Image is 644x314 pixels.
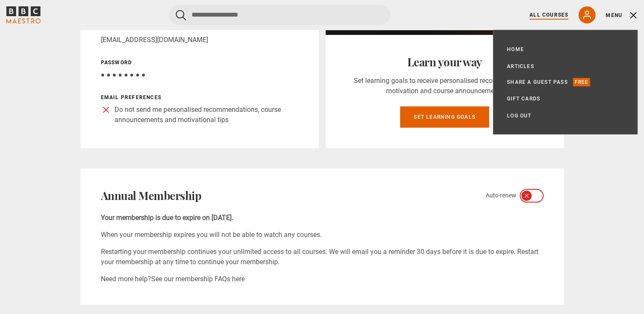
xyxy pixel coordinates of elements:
[101,71,146,79] span: ● ● ● ● ● ● ● ●
[573,78,590,86] p: Free
[151,275,245,283] a: See our membership FAQs here
[101,35,298,45] p: [EMAIL_ADDRESS][DOMAIN_NAME]
[169,5,390,25] input: Search
[507,94,540,103] a: Gift Cards
[507,78,568,86] a: Share a guest pass
[6,6,40,23] svg: BBC Maestro
[606,11,638,20] button: Toggle navigation
[101,214,233,222] b: Your membership is due to expire on [DATE].
[400,106,489,128] a: Set learning goals
[507,45,524,54] a: Home
[101,59,298,66] p: Password
[101,247,544,267] p: Restarting your membership continues your unlimited access to all courses. We will email you a re...
[101,274,544,284] p: Need more help?
[486,191,516,200] span: Auto-renew
[101,94,298,101] p: Email preferences
[101,230,544,240] p: When your membership expires you will not be able to watch any courses.
[346,55,544,69] h2: Learn your way
[114,105,298,125] p: Do not send me personalised recommendations, course announcements and motivational tips
[101,189,202,203] h2: Annual Membership
[346,76,544,96] p: Set learning goals to receive personalised recommendations, motivation and course announcements
[176,10,186,20] button: Submit the search query
[530,11,568,19] a: All Courses
[507,111,531,120] a: Log out
[507,62,534,71] a: Articles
